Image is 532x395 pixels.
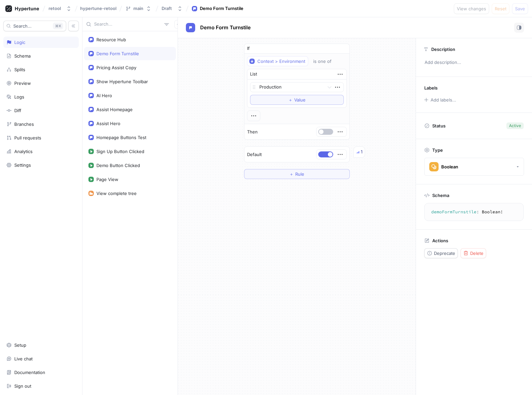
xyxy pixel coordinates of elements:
[295,172,304,176] span: Rule
[96,37,126,42] div: Resource Hub
[432,147,443,153] p: Type
[288,98,293,102] span: ＋
[431,47,455,52] p: Description
[310,56,341,66] button: is one of
[427,206,521,218] textarea: demoFormTurnstile: Boolean!
[515,7,525,11] span: Save
[461,248,486,258] button: Delete
[432,121,446,130] p: Status
[257,59,305,64] div: Context > Environment
[96,65,136,70] div: Pricing Assist Copy
[250,95,344,105] button: ＋Value
[14,67,25,72] div: Splits
[123,3,154,14] button: main
[512,3,528,14] button: Save
[49,6,61,11] div: retool
[457,7,486,11] span: View changes
[14,94,24,99] div: Logs
[424,158,524,176] button: Boolean
[96,135,146,140] div: Homepage Buttons Test
[162,6,172,11] div: Draft
[250,71,257,78] div: List
[14,40,25,45] div: Logic
[289,172,294,176] span: ＋
[94,21,162,28] input: Search...
[200,25,251,30] span: Demo Form Turnstile
[14,370,45,375] div: Documentation
[441,164,458,170] div: Boolean
[470,251,483,255] span: Delete
[96,163,140,168] div: Demo Button Clicked
[247,45,250,52] p: If
[509,123,521,129] div: Active
[432,193,449,198] p: Schema
[200,5,243,12] div: Demo Form Turnstile
[492,3,509,14] button: Reset
[13,24,32,28] span: Search...
[80,6,116,11] span: hypertune-retool
[96,93,112,98] div: AI Hero
[247,151,262,158] p: Default
[96,149,144,154] div: Sign Up Button Clicked
[14,121,34,127] div: Branches
[96,191,137,196] div: View complete tree
[247,56,308,66] button: Context > Environment
[422,96,458,104] button: Add labels...
[313,59,332,64] div: is one of
[3,367,79,378] a: Documentation
[454,3,489,14] button: View changes
[96,121,120,126] div: Assist Hero
[361,149,362,155] div: 1
[14,53,31,59] div: Schema
[14,342,26,348] div: Setup
[434,251,455,255] span: Deprecate
[14,81,31,86] div: Preview
[422,57,526,68] p: Add description...
[96,107,133,112] div: Assist Homepage
[133,6,143,11] div: main
[14,162,31,168] div: Settings
[3,21,66,31] button: Search...K
[14,356,33,361] div: Live chat
[14,383,31,389] div: Sign out
[424,85,438,91] p: Labels
[96,51,139,56] div: Demo Form Turnstile
[495,7,506,11] span: Reset
[53,23,63,29] div: K
[431,98,456,102] div: Add labels...
[424,248,458,258] button: Deprecate
[432,238,448,243] p: Actions
[247,129,258,135] p: Then
[14,149,33,154] div: Analytics
[46,3,74,14] button: retool
[14,135,41,140] div: Pull requests
[96,177,118,182] div: Page View
[14,108,21,113] div: Diff
[244,169,350,179] button: ＋Rule
[96,79,148,84] div: Show Hypertune Toolbar
[159,3,185,14] button: Draft
[294,98,306,102] span: Value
